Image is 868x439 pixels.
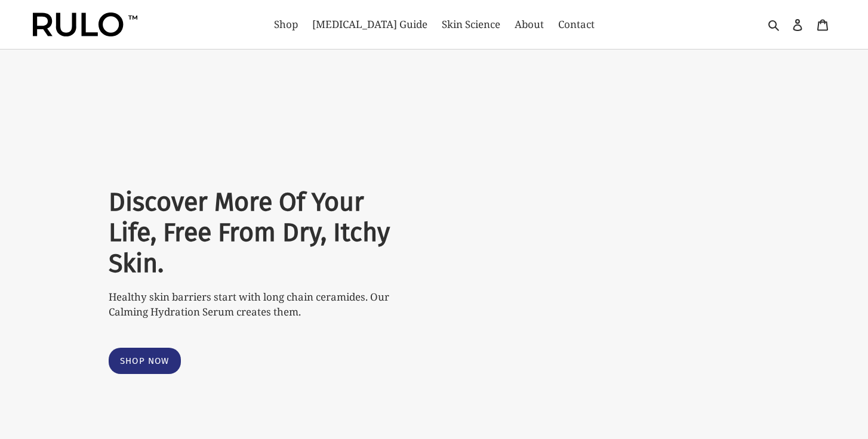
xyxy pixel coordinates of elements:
[558,17,595,32] span: Contact
[312,17,427,32] span: [MEDICAL_DATA] Guide
[436,15,506,34] a: Skin Science
[509,15,550,34] a: About
[274,17,298,32] span: Shop
[552,15,601,34] a: Contact
[109,289,413,320] p: Healthy skin barriers start with long chain ceramides. Our Calming Hydration Serum creates them.
[109,348,181,375] a: Shop Now
[515,17,544,32] span: About
[306,15,433,34] a: [MEDICAL_DATA] Guide
[109,187,413,279] h2: Discover More Of Your Life, Free From Dry, Itchy Skin.
[442,17,500,32] span: Skin Science
[268,15,304,34] a: Shop
[33,13,137,36] img: Rulo™ Skin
